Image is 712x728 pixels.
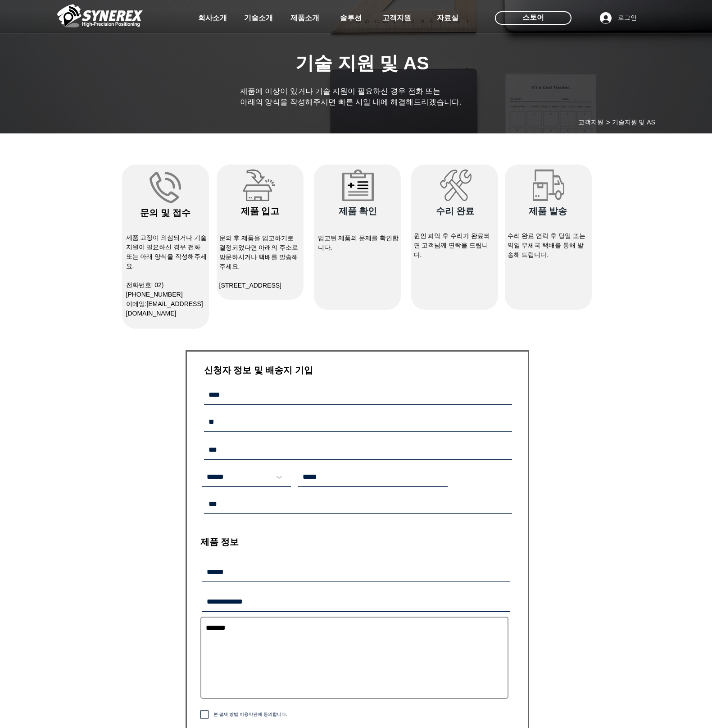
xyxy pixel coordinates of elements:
[219,234,299,270] span: ​문의 후 제품을 입고하기로 결정되었다면 아래의 주소로 방문하시거나 택배를 발송해주세요.
[382,14,411,23] span: 고객지원
[290,14,319,23] span: 제품소개
[236,9,281,27] a: 기술소개
[200,537,239,547] span: ​제품 정보
[437,14,458,23] span: 자료실
[522,13,544,23] span: 스토어
[204,365,313,375] span: ​신청자 정보 및 배송지 기입
[244,14,273,23] span: 기술소개
[126,300,203,317] span: ​이메일:
[190,9,235,27] a: 회사소개
[198,14,227,23] span: 회사소개
[213,712,287,717] span: 본 결제 방법 이용약관에 동의합니다.
[436,206,475,216] span: ​수리 완료
[339,206,377,216] span: ​제품 확인
[529,206,567,216] span: ​제품 발송
[495,11,571,25] div: 스토어
[414,232,490,258] span: 원인 파악 후 수리가 완료되면 고객님께 연락을 드립니다.
[241,206,280,216] span: ​제품 입고
[57,2,143,29] img: 씨너렉스_White_simbol_대지 1.png
[340,14,362,23] span: 솔루션
[219,282,281,289] span: [STREET_ADDRESS]
[126,300,203,317] a: [EMAIL_ADDRESS][DOMAIN_NAME]
[594,9,643,27] button: 로그인
[508,232,585,258] span: 수리 완료 연락 후 당일 또는 익일 우체국 택배를 통해 발송해 드립니다.
[282,9,327,27] a: 제품소개
[374,9,419,27] a: 고객지원
[328,9,373,27] a: 솔루션
[318,234,399,251] span: 입고된 제품의 문제를 확인합니다.
[615,14,640,23] span: 로그인
[126,234,207,270] span: 제품 고장이 의심되거나 기술지원이 필요하신 경우 전화 또는 아래 양식을 작성해주세요.
[140,208,190,218] span: ​문의 및 접수
[126,281,183,298] span: 전화번호: 02)[PHONE_NUMBER]
[425,9,470,27] a: 자료실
